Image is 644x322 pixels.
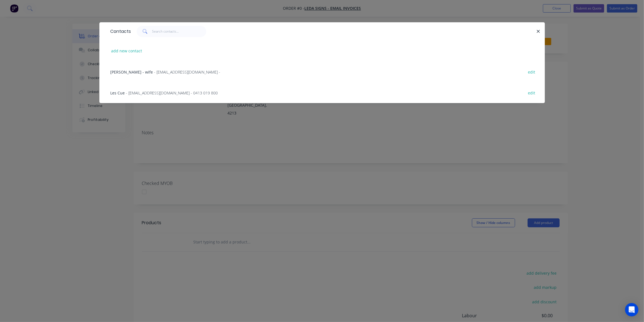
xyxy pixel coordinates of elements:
[108,47,145,55] button: add new contact
[625,303,638,316] div: Open Intercom Messenger
[152,26,206,37] input: Search contacts...
[111,69,153,75] span: [PERSON_NAME] - wife
[111,90,125,96] span: Les Cue
[126,90,218,96] span: - [EMAIL_ADDRESS][DOMAIN_NAME] - 0413 019 800
[525,68,538,75] button: edit
[525,89,538,96] button: edit
[154,69,221,75] span: - [EMAIL_ADDRESS][DOMAIN_NAME] -
[108,23,131,40] div: Contacts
